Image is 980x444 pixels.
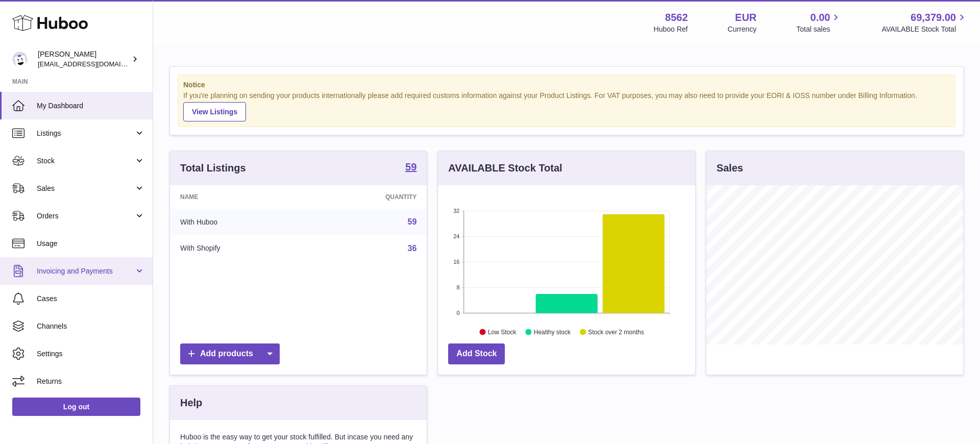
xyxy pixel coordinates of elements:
[735,11,756,24] strong: EUR
[183,80,950,90] strong: Notice
[180,161,246,175] h3: Total Listings
[37,294,145,304] span: Cases
[665,11,688,24] strong: 8562
[183,102,246,121] a: View Listings
[180,396,202,410] h3: Help
[728,24,757,34] div: Currency
[408,244,417,253] a: 36
[534,328,571,335] text: Healthy stock
[37,377,145,386] span: Returns
[12,52,28,67] img: fumi@codeofbell.com
[796,24,842,34] span: Total sales
[37,266,134,276] span: Invoicing and Payments
[654,24,688,34] div: Huboo Ref
[448,343,505,364] a: Add Stock
[405,162,416,174] a: 59
[454,208,460,214] text: 32
[37,239,145,249] span: Usage
[405,162,416,172] strong: 59
[454,233,460,239] text: 24
[180,343,280,364] a: Add products
[38,50,130,69] div: [PERSON_NAME]
[589,328,644,335] text: Stock over 2 months
[448,161,562,175] h3: AVAILABLE Stock Total
[881,11,968,34] a: 69,379.00 AVAILABLE Stock Total
[37,129,134,138] span: Listings
[37,101,145,111] span: My Dashboard
[12,398,140,416] a: Log out
[796,11,842,34] a: 0.00 Total sales
[37,349,145,359] span: Settings
[170,209,308,235] td: With Huboo
[881,24,968,34] span: AVAILABLE Stock Total
[170,185,308,209] th: Name
[183,91,950,121] div: If you're planning on sending your products internationally please add required customs informati...
[454,259,460,265] text: 16
[911,11,956,24] span: 69,379.00
[457,284,460,290] text: 8
[38,60,150,68] span: [EMAIL_ADDRESS][DOMAIN_NAME]
[37,184,134,193] span: Sales
[488,328,517,335] text: Low Stock
[308,185,427,209] th: Quantity
[170,235,308,262] td: With Shopify
[37,211,134,221] span: Orders
[37,322,145,331] span: Channels
[37,156,134,166] span: Stock
[457,310,460,316] text: 0
[717,161,743,175] h3: Sales
[408,217,417,226] a: 59
[811,11,830,24] span: 0.00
